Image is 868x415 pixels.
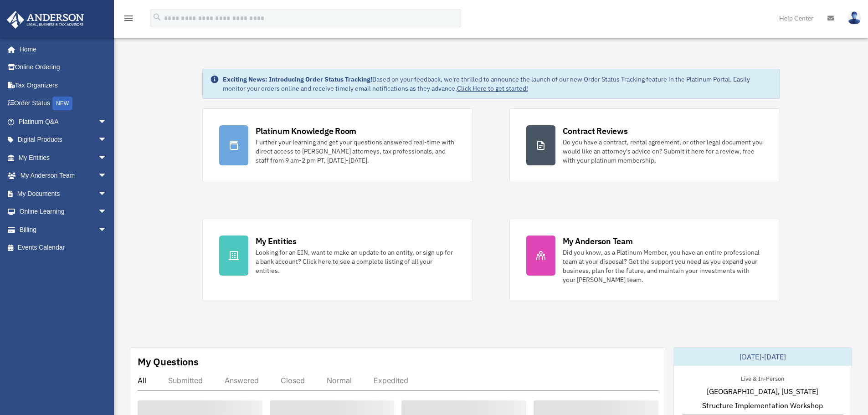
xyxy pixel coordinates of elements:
a: Contract Reviews Do you have a contract, rental agreement, or other legal document you would like... [509,108,780,182]
a: Billingarrow_drop_down [6,220,121,239]
img: Anderson Advisors Platinum Portal [4,11,87,29]
div: Expedited [374,376,408,385]
div: My Anderson Team [563,236,633,247]
i: menu [123,13,134,24]
div: Platinum Knowledge Room [256,125,357,137]
div: Answered [225,376,259,385]
div: Do you have a contract, rental agreement, or other legal document you would like an attorney's ad... [563,138,763,165]
a: Events Calendar [6,239,121,257]
div: Live & In-Person [734,373,791,383]
div: Based on your feedback, we're thrilled to announce the launch of our new Order Status Tracking fe... [223,75,772,93]
a: Click Here to get started! [457,84,528,92]
div: Normal [327,376,352,385]
a: My Documentsarrow_drop_down [6,184,121,203]
span: arrow_drop_down [98,184,116,203]
img: User Pic [847,11,861,25]
i: search [152,12,162,22]
div: NEW [52,97,72,110]
a: My Anderson Team Did you know, as a Platinum Member, you have an entire professional team at your... [509,219,780,301]
div: Contract Reviews [563,125,628,137]
a: My Entitiesarrow_drop_down [6,149,121,167]
span: [GEOGRAPHIC_DATA], [US_STATE] [707,386,818,397]
div: Did you know, as a Platinum Member, you have an entire professional team at your disposal? Get th... [563,248,763,284]
a: Digital Productsarrow_drop_down [6,131,121,149]
a: Order StatusNEW [6,94,121,113]
span: arrow_drop_down [98,167,116,185]
div: Looking for an EIN, want to make an update to an entity, or sign up for a bank account? Click her... [256,248,456,275]
span: arrow_drop_down [98,113,116,131]
div: All [138,376,146,385]
a: My Anderson Teamarrow_drop_down [6,167,121,185]
div: Submitted [168,376,203,385]
strong: Exciting News: Introducing Order Status Tracking! [223,75,372,83]
span: arrow_drop_down [98,149,116,167]
a: Home [6,40,116,58]
div: Further your learning and get your questions answered real-time with direct access to [PERSON_NAM... [256,138,456,165]
span: arrow_drop_down [98,131,116,149]
a: Platinum Knowledge Room Further your learning and get your questions answered real-time with dire... [202,108,473,182]
span: arrow_drop_down [98,220,116,239]
div: My Entities [256,236,297,247]
a: Platinum Q&Aarrow_drop_down [6,113,121,131]
div: Closed [281,376,305,385]
div: My Questions [138,355,199,369]
span: arrow_drop_down [98,203,116,221]
a: menu [123,16,134,24]
div: [DATE]-[DATE] [674,348,852,366]
a: Online Ordering [6,58,121,77]
a: Tax Organizers [6,76,121,94]
a: Online Learningarrow_drop_down [6,203,121,221]
a: My Entities Looking for an EIN, want to make an update to an entity, or sign up for a bank accoun... [202,219,473,301]
span: Structure Implementation Workshop [702,400,823,411]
